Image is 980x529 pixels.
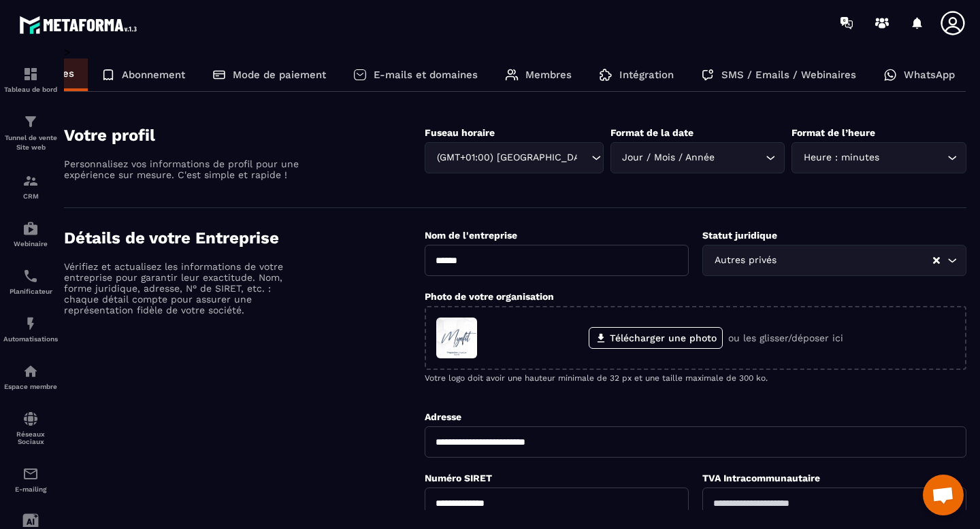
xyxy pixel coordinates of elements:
[711,253,779,268] span: Autres privés
[425,127,495,138] label: Fuseau horaire
[425,142,604,173] div: Search for option
[22,220,39,237] img: automations
[22,268,39,284] img: scheduler
[779,253,932,268] input: Search for option
[64,261,302,315] p: Vérifiez et actualisez les informations de votre entreprise pour garantir leur exactitude. Nom, f...
[425,473,492,483] label: Numéro SIRET
[923,475,964,515] div: Ouvrir le chat
[22,363,39,379] img: automations
[702,473,820,483] label: TVA Intracommunautaire
[233,69,326,81] p: Mode de paiement
[425,373,966,383] p: Votre logo doit avoir une hauteur minimale de 32 px et une taille maximale de 300 ko.
[122,69,185,81] p: Abonnement
[3,86,58,93] p: Tableau de bord
[22,66,39,82] img: formation
[434,150,578,165] span: (GMT+01:00) [GEOGRAPHIC_DATA]
[3,456,58,503] a: emailemailE-mailing
[3,240,58,248] p: Webinaire
[3,430,58,445] p: Réseaux Sociaux
[3,56,58,103] a: formationformationTableau de bord
[619,69,674,81] p: Intégration
[3,192,58,200] p: CRM
[374,69,478,81] p: E-mails et domaines
[525,69,572,81] p: Membres
[22,411,39,427] img: social-network
[3,288,58,295] p: Planificateur
[702,245,966,276] div: Search for option
[425,230,517,241] label: Nom de l'entreprise
[800,150,882,165] span: Heure : minutes
[64,126,425,145] h4: Votre profil
[3,163,58,210] a: formationformationCRM
[718,150,763,165] input: Search for option
[619,150,718,165] span: Jour / Mois / Année
[721,69,856,81] p: SMS / Emails / Webinaires
[64,228,425,248] h4: Détails de votre Entreprise
[3,133,58,152] p: Tunnel de vente Site web
[425,411,461,422] label: Adresse
[425,291,554,302] label: Photo de votre organisation
[578,150,588,165] input: Search for option
[791,142,966,173] div: Search for option
[904,69,955,81] p: WhatsApp
[3,210,58,258] a: automationsautomationsWebinaire
[728,332,843,343] p: ou les glisser/déposer ici
[589,327,723,349] label: Télécharger une photo
[791,127,875,138] label: Format de l’heure
[610,142,785,173] div: Search for option
[22,173,39,189] img: formation
[610,127,693,138] label: Format de la date
[3,383,58,390] p: Espace membre
[882,150,944,165] input: Search for option
[702,230,777,241] label: Statut juridique
[22,466,39,482] img: email
[22,315,39,332] img: automations
[3,353,58,400] a: automationsautomationsEspace membre
[3,103,58,163] a: formationformationTunnel de vente Site web
[3,305,58,353] a: automationsautomationsAutomatisations
[3,335,58,343] p: Automatisations
[3,400,58,456] a: social-networksocial-networkRéseaux Sociaux
[933,256,940,266] button: Clear Selected
[3,485,58,493] p: E-mailing
[3,258,58,305] a: schedulerschedulerPlanificateur
[22,114,39,130] img: formation
[19,12,142,37] img: logo
[64,158,302,180] p: Personnalisez vos informations de profil pour une expérience sur mesure. C'est simple et rapide !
